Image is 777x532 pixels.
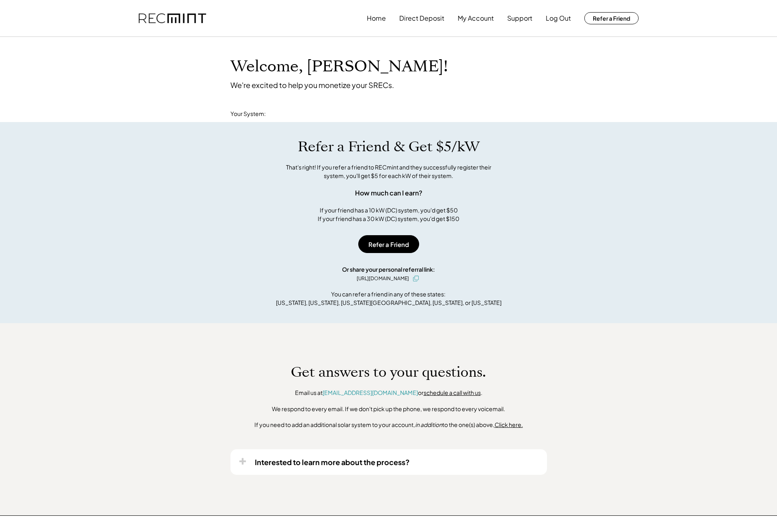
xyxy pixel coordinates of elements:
div: If you need to add an additional solar system to your account, to the one(s) above, [254,421,523,429]
div: You can refer a friend in any of these states: [US_STATE], [US_STATE], [US_STATE][GEOGRAPHIC_DATA... [276,290,501,307]
em: in addition [415,421,442,428]
a: [EMAIL_ADDRESS][DOMAIN_NAME] [323,389,418,396]
div: How much can I earn? [355,188,422,198]
div: If your friend has a 10 kW (DC) system, you'd get $50 If your friend has a 30 kW (DC) system, you... [318,206,459,223]
a: schedule a call with us [424,389,481,396]
div: That's right! If you refer a friend to RECmint and they successfully register their system, you'l... [277,163,500,180]
button: click to copy [411,274,421,283]
button: Direct Deposit [399,10,444,26]
button: Refer a Friend [584,12,639,24]
button: My Account [458,10,494,26]
button: Home [367,10,386,26]
button: Support [507,10,532,26]
div: Interested to learn more about the process? [255,457,410,467]
div: [URL][DOMAIN_NAME] [357,275,409,282]
div: We respond to every email. If we don't pick up the phone, we respond to every voicemail. [272,405,505,413]
h1: Get answers to your questions. [291,364,486,381]
h1: Refer a Friend & Get $5/kW [298,138,480,155]
div: Your System: [230,110,266,118]
h1: Welcome, [PERSON_NAME]! [230,57,448,76]
button: Log Out [546,10,571,26]
button: Refer a Friend [358,235,419,253]
u: Click here. [495,421,523,428]
div: Or share your personal referral link: [342,265,435,274]
div: We're excited to help you monetize your SRECs. [230,80,394,90]
div: Email us at or . [295,389,482,397]
img: recmint-logotype%403x.png [139,13,206,24]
